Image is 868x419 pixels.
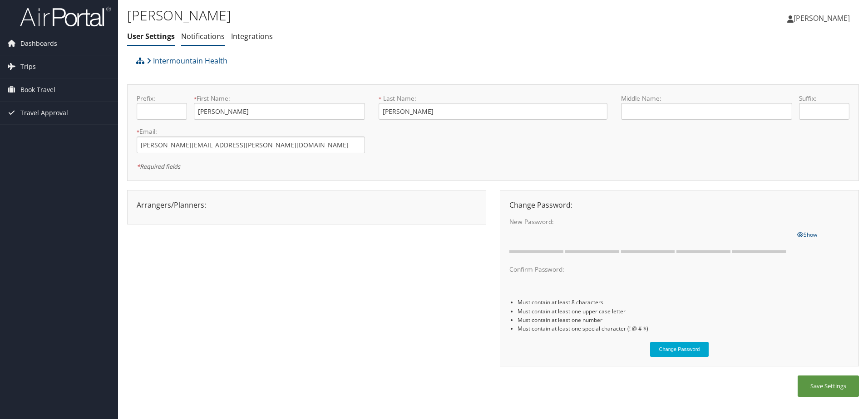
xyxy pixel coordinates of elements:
span: Trips [20,55,36,78]
div: Change Password: [503,200,856,210]
li: Must contain at least 8 characters [518,298,849,307]
li: Must contain at least one number [518,316,849,324]
span: Book Travel [20,78,55,101]
a: Show [797,229,817,239]
a: Notifications [181,31,225,41]
span: [PERSON_NAME] [794,13,850,23]
a: User Settings [127,31,175,41]
span: Dashboards [20,32,57,55]
button: Save Settings [798,375,859,397]
button: Change Password [650,342,709,357]
label: Last Name: [379,94,607,103]
a: Intermountain Health [147,52,227,70]
li: Must contain at least one special character (! @ # $) [518,324,849,333]
li: Must contain at least one upper case letter [518,307,849,316]
label: Confirm Password: [509,265,790,274]
label: Prefix: [137,94,187,103]
label: Middle Name: [621,94,792,103]
a: [PERSON_NAME] [787,5,859,32]
label: Email: [137,127,365,136]
a: Integrations [231,31,273,41]
h1: [PERSON_NAME] [127,6,615,25]
span: Travel Approval [20,102,68,124]
img: airportal-logo.png [20,6,111,27]
span: Show [797,231,817,239]
label: First Name: [194,94,365,103]
label: New Password: [509,217,790,226]
label: Suffix: [799,94,849,103]
em: Required fields [137,162,180,171]
div: Arrangers/Planners: [130,200,483,210]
